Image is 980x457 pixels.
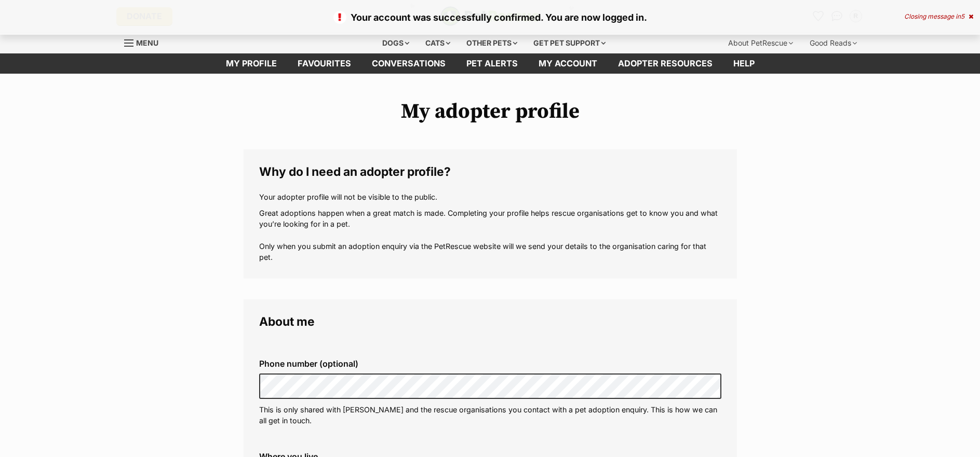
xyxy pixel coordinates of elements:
p: Great adoptions happen when a great match is made. Completing your profile helps rescue organisat... [259,207,721,263]
div: About PetRescue [721,33,800,53]
div: Get pet support [526,33,613,53]
a: Pet alerts [456,53,528,74]
div: Good Reads [802,33,864,53]
label: Phone number (optional) [259,359,721,368]
a: Favourites [287,53,361,74]
a: My profile [216,53,287,74]
div: Dogs [375,33,417,53]
h1: My adopter profile [244,100,737,123]
fieldset: Why do I need an adopter profile? [244,149,737,279]
p: This is only shared with [PERSON_NAME] and the rescue organisations you contact with a pet adopti... [259,404,721,426]
div: Cats [418,33,458,53]
a: conversations [361,53,456,74]
a: Adopter resources [608,53,723,74]
legend: About me [259,315,721,328]
a: Help [723,53,765,74]
legend: Why do I need an adopter profile? [259,165,721,178]
span: Menu [136,38,158,47]
p: Your adopter profile will not be visible to the public. [259,191,721,202]
a: My account [528,53,608,74]
div: Other pets [459,33,525,53]
a: Menu [124,33,166,51]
